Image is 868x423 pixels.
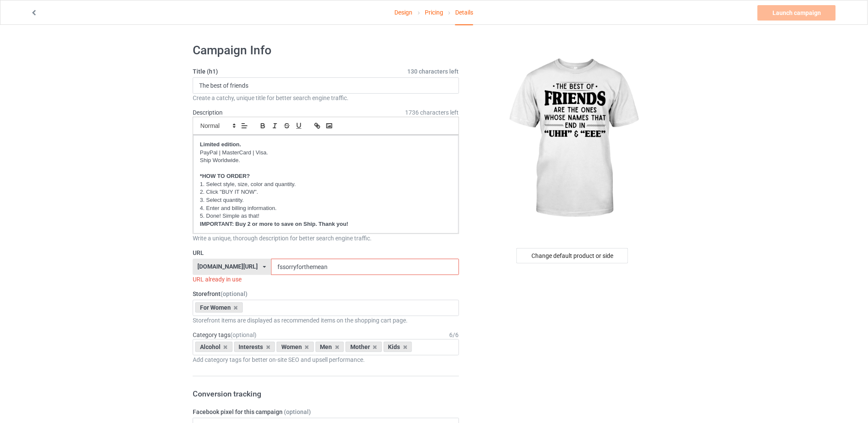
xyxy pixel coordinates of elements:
[346,342,382,352] div: Mother
[200,196,452,204] p: 3. Select quantity.
[193,67,459,76] label: Title (h1)
[277,342,314,352] div: Women
[193,94,459,102] div: Create a catchy, unique title for better search engine traffic.
[193,109,223,116] label: Description
[455,0,473,25] div: Details
[193,234,459,243] div: Write a unique, thorough description for better search engine traffic.
[193,290,459,298] label: Storefront
[200,188,452,196] p: 2. Click "BUY IT NOW".
[200,149,452,157] p: PayPal | MasterCard | Visa.
[200,173,250,179] strong: *HOW TO ORDER?
[200,141,241,148] strong: Limited edition.
[200,221,348,227] strong: IMPORTANT: Buy 2 or more to save on Ship. Thank you!
[395,0,413,24] a: Design
[198,263,258,269] div: [DOMAIN_NAME][URL]
[200,180,452,189] p: 1. Select style, size, color and quantity.
[195,302,243,313] div: For Women
[230,331,257,338] span: (optional)
[406,108,459,117] span: 1736 characters left
[200,204,452,213] p: 4. Enter and billing information.
[193,331,257,339] label: Category tags
[450,331,459,339] div: 6 / 6
[193,43,459,58] h1: Campaign Info
[193,389,459,399] h3: Conversion tracking
[193,316,459,325] div: Storefront items are displayed as recommended items on the shopping cart page.
[384,342,412,352] div: Kids
[221,290,248,297] span: (optional)
[193,355,459,364] div: Add category tags for better on-site SEO and upsell performance.
[234,342,275,352] div: Interests
[193,408,459,416] label: Facebook pixel for this campaign
[200,157,452,165] p: Ship Worldwide.
[193,248,459,257] label: URL
[200,212,452,220] p: 5. Done! Simple as that!
[425,0,443,24] a: Pricing
[284,408,311,415] span: (optional)
[516,248,628,263] div: Change default product or side
[193,275,459,284] div: URL already in use
[408,67,459,76] span: 130 characters left
[195,342,233,352] div: Alcohol
[316,342,344,352] div: Men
